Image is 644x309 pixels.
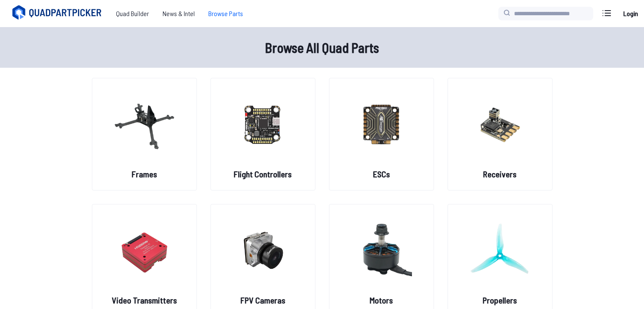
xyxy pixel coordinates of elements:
img: image of category [114,87,175,161]
a: Quad Builder [109,5,156,22]
a: News & Intel [156,5,202,22]
h2: Propellers [483,294,517,306]
img: image of category [114,213,175,287]
a: Login [620,5,641,22]
img: image of category [351,213,412,287]
h2: ESCs [373,168,390,180]
h2: Frames [132,168,157,180]
img: image of category [351,87,412,161]
img: image of category [470,87,531,161]
h2: FPV Cameras [240,294,285,306]
h1: Browse All Quad Parts [51,37,593,58]
a: image of categoryReceivers [448,78,553,190]
h2: Flight Controllers [234,168,292,180]
img: image of category [470,213,531,287]
a: Browse Parts [202,5,250,22]
h2: Receivers [483,168,517,180]
h2: Video Transmitters [112,294,177,306]
img: image of category [232,213,293,287]
a: image of categoryESCs [329,78,434,190]
h2: Motors [370,294,393,306]
a: image of categoryFrames [92,78,197,190]
a: image of categoryFlight Controllers [210,78,315,190]
img: image of category [232,87,293,161]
